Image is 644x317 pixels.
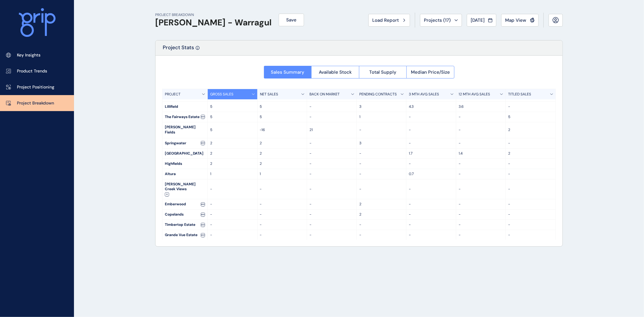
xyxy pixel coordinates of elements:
[162,112,207,122] div: The Fairways Estate
[260,114,305,120] p: 5
[459,232,503,238] p: -
[459,114,503,120] p: -
[155,12,271,18] p: PROJECT BREAKDOWN
[309,141,354,146] p: -
[309,187,354,192] p: -
[409,222,453,227] p: -
[260,202,305,207] p: -
[459,104,503,109] p: 3.6
[210,114,255,120] p: 5
[17,68,47,74] p: Product Trends
[210,187,255,192] p: -
[210,212,255,217] p: -
[406,66,454,78] button: Median Price/Size
[17,52,40,58] p: Key Insights
[260,92,278,97] p: NET SALES
[508,141,553,146] p: -
[508,187,553,192] p: -
[309,104,354,109] p: -
[411,69,450,75] span: Median Price/Size
[210,141,255,146] p: 2
[210,161,255,166] p: 2
[271,69,304,75] span: Sales Summary
[409,141,453,146] p: -
[501,14,539,27] button: Map View
[459,141,503,146] p: -
[309,161,354,166] p: -
[409,171,453,177] p: 0.7
[505,17,526,23] span: Map View
[162,199,207,209] div: Emberwood
[369,69,396,75] span: Total Supply
[210,171,255,177] p: 1
[459,202,503,207] p: -
[508,92,531,97] p: TITLED SALES
[162,230,207,240] div: Grande Vue Estate
[459,212,503,217] p: -
[162,210,207,219] div: Copelands
[359,114,404,120] p: 1
[210,92,233,97] p: GROSS SALES
[459,161,503,166] p: -
[459,127,503,133] p: -
[359,151,404,156] p: -
[424,17,451,23] span: Projects ( 17 )
[155,18,271,28] h1: [PERSON_NAME] - Warragul
[409,187,453,192] p: -
[359,212,404,217] p: 2
[409,232,453,238] p: -
[210,232,255,238] p: -
[508,212,553,217] p: -
[409,127,453,133] p: -
[508,202,553,207] p: -
[210,222,255,227] p: -
[459,222,503,227] p: -
[359,141,404,146] p: 3
[260,151,305,156] p: 2
[409,202,453,207] p: -
[162,179,207,199] div: [PERSON_NAME] Creek Views
[467,14,496,27] button: [DATE]
[279,14,304,26] button: Save
[17,100,54,106] p: Project Breakdown
[359,232,404,238] p: -
[210,202,255,207] p: -
[409,114,453,120] p: -
[409,104,453,109] p: 4.3
[372,17,399,23] span: Load Report
[508,151,553,156] p: 2
[309,151,354,156] p: -
[309,222,354,227] p: -
[309,92,340,97] p: BACK ON MARKET
[165,92,181,97] p: PROJECT
[260,222,305,227] p: -
[459,151,503,156] p: 1.4
[508,114,553,120] p: 5
[311,66,359,78] button: Available Stock
[508,127,553,133] p: 2
[409,151,453,156] p: 1.7
[409,161,453,166] p: -
[409,212,453,217] p: -
[359,202,404,207] p: 2
[309,232,354,238] p: -
[359,222,404,227] p: -
[359,187,404,192] p: -
[260,232,305,238] p: -
[264,66,312,78] button: Sales Summary
[508,104,553,109] p: -
[162,102,207,112] div: Lillifield
[309,114,354,120] p: -
[359,66,407,78] button: Total Supply
[260,127,305,133] p: -16
[162,122,207,138] div: [PERSON_NAME] Fields
[319,69,352,75] span: Available Stock
[210,127,255,133] p: 5
[260,104,305,109] p: 5
[210,151,255,156] p: 2
[368,14,410,27] button: Load Report
[508,232,553,238] p: -
[359,92,397,97] p: PENDING CONTRACTS
[162,159,207,169] div: Highfields
[309,212,354,217] p: -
